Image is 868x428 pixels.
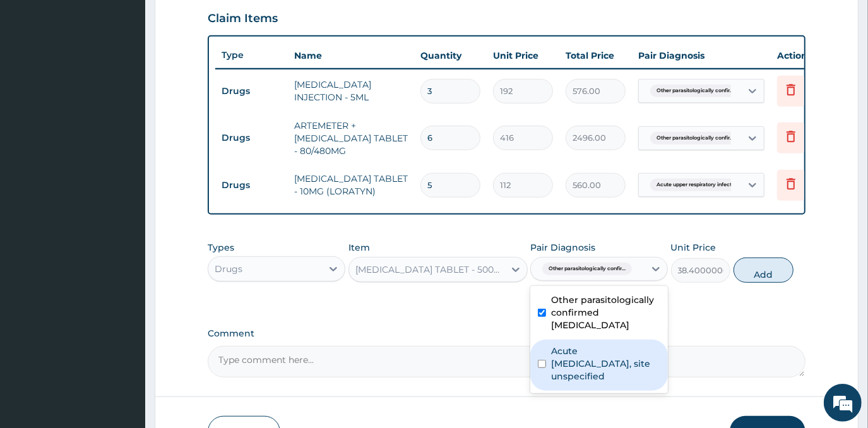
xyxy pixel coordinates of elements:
div: Drugs [215,263,242,275]
th: Type [215,44,288,67]
h3: Claim Items [208,12,278,26]
label: Types [208,242,234,253]
td: [MEDICAL_DATA] INJECTION - 5ML [288,72,414,110]
th: Total Price [559,43,632,68]
td: Drugs [215,174,288,197]
label: Pair Diagnosis [530,241,595,254]
label: Acute [MEDICAL_DATA], site unspecified [551,345,660,383]
th: Pair Diagnosis [632,43,771,68]
td: Drugs [215,80,288,103]
th: Name [288,43,414,68]
td: [MEDICAL_DATA] TABLET - 10MG (LORATYN) [288,166,414,204]
span: Acute upper respiratory infect... [650,179,742,191]
th: Quantity [414,43,487,68]
div: Minimize live chat window [207,6,237,37]
span: Other parasitologically confir... [650,132,740,145]
div: Chat with us now [66,71,212,87]
div: [MEDICAL_DATA] TABLET - 500MG [355,263,506,276]
img: d_794563401_company_1708531726252_794563401 [23,63,51,95]
label: Item [348,241,370,254]
td: ARTEMETER + [MEDICAL_DATA] TABLET - 80/480MG [288,113,414,163]
span: Other parasitologically confir... [542,263,632,275]
button: Add [734,258,794,283]
label: Other parasitologically confirmed [MEDICAL_DATA] [551,294,660,331]
th: Actions [771,43,834,68]
span: We're online! [73,131,174,259]
th: Unit Price [487,43,559,68]
span: Other parasitologically confir... [650,85,740,97]
textarea: Type your message and hit 'Enter' [6,290,241,334]
label: Unit Price [671,241,716,254]
td: Drugs [215,126,288,150]
label: Comment [208,328,805,339]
